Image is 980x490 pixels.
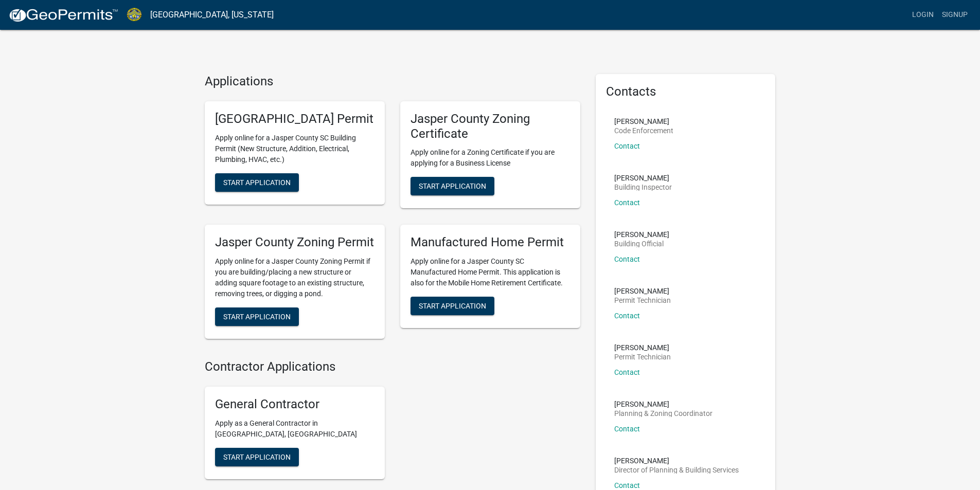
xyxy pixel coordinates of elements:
[614,198,640,207] a: Contact
[614,240,669,247] p: Building Official
[205,74,580,347] wm-workflow-list-section: Applications
[215,235,375,250] h5: Jasper County Zoning Permit
[411,235,570,250] h5: Manufactured Home Permit
[223,178,291,186] span: Start Application
[606,84,765,99] h5: Contacts
[215,307,299,326] button: Start Application
[215,133,375,165] p: Apply online for a Jasper County SC Building Permit (New Structure, Addition, Electrical, Plumbin...
[223,452,291,461] span: Start Application
[614,118,673,125] p: [PERSON_NAME]
[614,457,739,464] p: [PERSON_NAME]
[215,397,375,412] h5: General Contractor
[614,368,640,376] a: Contact
[614,142,640,150] a: Contact
[614,174,672,182] p: [PERSON_NAME]
[614,481,640,489] a: Contact
[411,256,570,288] p: Apply online for a Jasper County SC Manufactured Home Permit. This application is also for the Mo...
[419,302,486,310] span: Start Application
[215,448,299,466] button: Start Application
[614,287,671,295] p: [PERSON_NAME]
[614,410,712,417] p: Planning & Zoning Coordinator
[411,297,494,315] button: Start Application
[411,177,494,195] button: Start Application
[223,313,291,321] span: Start Application
[127,8,142,22] img: Jasper County, South Carolina
[215,418,375,440] p: Apply as a General Contractor in [GEOGRAPHIC_DATA], [GEOGRAPHIC_DATA]
[614,312,640,320] a: Contact
[614,344,671,351] p: [PERSON_NAME]
[411,147,570,169] p: Apply online for a Zoning Certificate if you are applying for a Business License
[614,255,640,263] a: Contact
[215,256,375,299] p: Apply online for a Jasper County Zoning Permit if you are building/placing a new structure or add...
[908,5,938,25] a: Login
[614,297,671,304] p: Permit Technician
[205,74,580,89] h4: Applications
[614,401,712,408] p: [PERSON_NAME]
[614,353,671,360] p: Permit Technician
[205,359,580,374] h4: Contractor Applications
[215,112,375,126] h5: [GEOGRAPHIC_DATA] Permit
[614,127,673,134] p: Code Enforcement
[938,5,972,25] a: Signup
[205,359,580,487] wm-workflow-list-section: Contractor Applications
[614,466,739,474] p: Director of Planning & Building Services
[215,173,299,192] button: Start Application
[150,6,274,24] a: [GEOGRAPHIC_DATA], [US_STATE]
[419,182,486,190] span: Start Application
[614,184,672,191] p: Building Inspector
[614,231,669,238] p: [PERSON_NAME]
[411,112,570,141] h5: Jasper County Zoning Certificate
[614,425,640,433] a: Contact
